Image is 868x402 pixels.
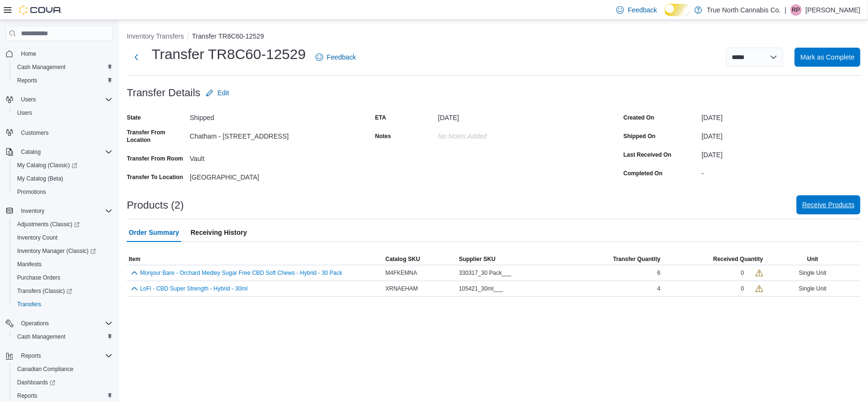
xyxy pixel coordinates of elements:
[21,129,49,137] span: Customers
[217,88,229,98] span: Edit
[17,48,112,60] span: Home
[13,186,50,198] a: Promotions
[17,392,37,400] span: Reports
[17,318,53,329] button: Operations
[127,87,200,99] h3: Transfer Details
[13,299,45,310] a: Transfers
[785,4,786,16] p: |
[2,145,116,159] button: Catalog
[13,173,112,184] span: My Catalog (Beta)
[765,267,860,279] div: Single Unit
[21,148,41,156] span: Catalog
[202,83,233,102] button: Edit
[13,285,112,297] span: Transfers (Classic)
[13,285,76,297] a: Transfers (Classic)
[457,253,565,265] button: Supplier SKU
[10,74,116,87] button: Reports
[386,255,420,263] span: Catalog SKU
[327,52,356,62] span: Feedback
[152,45,306,64] h1: Transfer TR8C60-12529
[17,205,112,217] span: Inventory
[459,285,503,292] span: 105421_30ml___
[702,147,860,159] div: [DATE]
[13,160,112,171] span: My Catalog (Classic)
[657,285,661,292] span: 4
[13,245,112,257] span: Inventory Manager (Classic)
[13,160,81,171] a: My Catalog (Classic)
[190,110,317,121] div: Shipped
[10,258,116,271] button: Manifests
[13,299,112,310] span: Transfers
[13,363,112,375] span: Canadian Compliance
[13,75,112,86] span: Reports
[707,4,781,16] p: True North Cannabis Co.
[13,272,112,283] span: Purchase Orders
[623,114,654,121] label: Created On
[17,261,41,268] span: Manifests
[17,127,52,139] a: Customers
[2,349,116,362] button: Reports
[140,270,342,276] button: Monjour Bare - Orchard Medley Sugar Free CBD Soft Chews - Hybrid - 30 Pack
[797,195,860,214] button: Receive Products
[795,48,860,67] button: Mark as Complete
[702,110,860,121] div: [DATE]
[17,350,112,362] span: Reports
[10,284,116,298] a: Transfers (Classic)
[17,161,77,169] span: My Catalog (Classic)
[10,330,116,343] button: Cash Management
[140,285,247,292] button: LoFi - CBD Super Strength - Hybrid - 30ml
[13,377,59,388] a: Dashboards
[10,376,116,389] a: Dashboards
[10,298,116,311] button: Transfers
[613,255,660,263] span: Transfer Quantity
[623,151,672,159] label: Last Received On
[17,77,37,84] span: Reports
[17,318,112,329] span: Operations
[127,253,384,265] button: Item
[765,253,860,265] button: Unit
[10,60,116,74] button: Cash Management
[613,0,661,20] a: Feedback
[6,43,112,401] nav: Complex example
[2,204,116,218] button: Inventory
[17,350,45,362] button: Reports
[564,253,662,265] button: Transfer Quantity
[190,151,317,162] div: Vault
[17,221,80,228] span: Adjustments (Classic)
[10,271,116,284] button: Purchase Orders
[17,365,73,373] span: Canadian Compliance
[127,114,141,121] label: State
[13,61,69,73] a: Cash Management
[807,255,818,263] span: Unit
[17,146,44,158] button: Catalog
[17,205,48,217] button: Inventory
[386,285,418,292] span: XRNAEHAM
[2,125,116,139] button: Customers
[2,317,116,330] button: Operations
[10,362,116,376] button: Canadian Compliance
[663,253,765,265] button: Received Quantity
[17,234,58,241] span: Inventory Count
[800,52,855,62] span: Mark as Complete
[713,255,763,263] span: Received Quantity
[13,331,69,342] a: Cash Management
[438,110,566,121] div: [DATE]
[190,170,317,181] div: [GEOGRAPHIC_DATA]
[17,94,40,105] button: Users
[21,207,44,215] span: Inventory
[127,155,183,162] label: Transfer From Room
[13,390,41,402] a: Reports
[13,245,100,257] a: Inventory Manager (Classic)
[13,232,112,243] span: Inventory Count
[623,170,663,177] label: Completed On
[13,363,77,375] a: Canadian Compliance
[10,172,116,185] button: My Catalog (Beta)
[802,200,855,210] span: Receive Products
[13,219,83,230] a: Adjustments (Classic)
[127,32,184,40] button: Inventory Transfers
[2,47,116,60] button: Home
[741,285,744,292] div: 0
[312,48,360,67] a: Feedback
[190,129,317,140] div: Chatham - [STREET_ADDRESS]
[127,200,184,211] h3: Products (2)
